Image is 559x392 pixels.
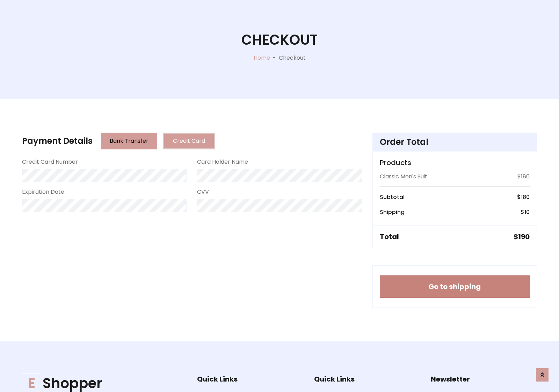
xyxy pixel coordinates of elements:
[241,31,318,48] h1: Checkout
[197,375,303,383] h5: Quick Links
[22,158,78,166] label: Credit Card Number
[197,158,248,166] label: Card Holder Name
[514,232,530,241] h5: $
[521,193,530,201] span: 180
[380,158,530,167] h5: Products
[279,54,306,62] p: Checkout
[22,375,175,392] a: EShopper
[101,133,157,149] button: Bank Transfer
[163,133,215,149] button: Credit Card
[380,194,405,200] h6: Subtotal
[380,209,405,215] h6: Shipping
[517,172,530,181] p: $180
[22,188,64,196] label: Expiration Date
[521,209,530,215] h6: $
[314,375,420,383] h5: Quick Links
[431,375,537,383] h5: Newsletter
[380,137,530,147] h4: Order Total
[22,136,93,146] h4: Payment Details
[22,375,175,392] h1: Shopper
[517,194,530,200] h6: $
[270,54,279,62] p: -
[197,188,209,196] label: CVV
[524,208,530,216] span: 10
[254,54,270,62] a: Home
[380,172,427,181] p: Classic Men's Suit
[518,232,530,242] span: 190
[380,232,399,241] h5: Total
[380,275,530,298] button: Go to shipping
